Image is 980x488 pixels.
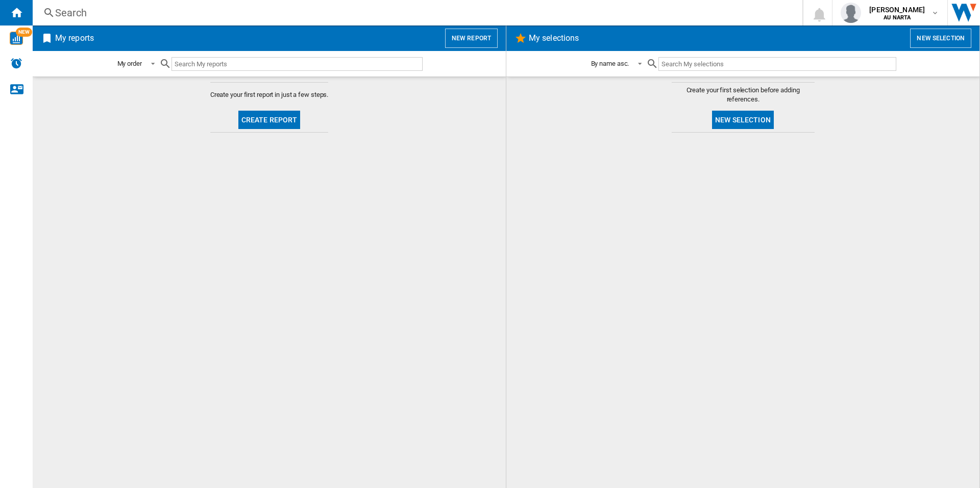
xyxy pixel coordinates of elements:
[910,29,971,48] button: New selection
[527,29,581,48] h2: My selections
[841,3,861,23] img: profile.jpg
[16,28,32,37] span: NEW
[210,90,329,99] span: Create your first report in just a few steps.
[884,14,911,21] b: AU NARTA
[712,111,774,129] button: New selection
[869,5,925,15] span: [PERSON_NAME]
[55,6,776,20] div: Search
[53,29,96,48] h2: My reports
[171,57,423,71] input: Search My reports
[658,57,896,71] input: Search My selections
[238,111,301,129] button: Create report
[591,60,629,67] div: By name asc.
[10,57,22,69] img: alerts-logo.svg
[445,29,498,48] button: New report
[672,86,815,104] span: Create your first selection before adding references.
[117,60,142,67] div: My order
[10,32,23,45] img: wise-card.svg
